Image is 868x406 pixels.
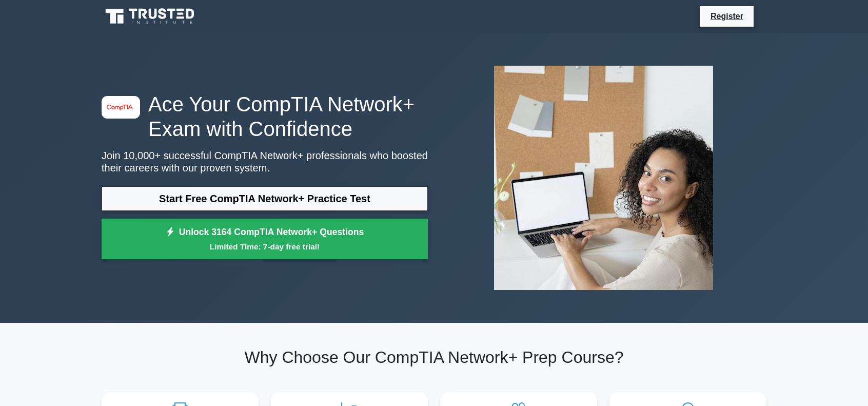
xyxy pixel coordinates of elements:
[102,186,428,211] a: Start Free CompTIA Network+ Practice Test
[102,149,428,174] p: Join 10,000+ successful CompTIA Network+ professionals who boosted their careers with our proven ...
[102,219,428,260] a: Unlock 3164 CompTIA Network+ QuestionsLimited Time: 7-day free trial!
[102,92,428,141] h1: Ace Your CompTIA Network+ Exam with Confidence
[704,10,749,23] a: Register
[114,241,415,253] small: Limited Time: 7-day free trial!
[102,347,766,367] h2: Why Choose Our CompTIA Network+ Prep Course?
